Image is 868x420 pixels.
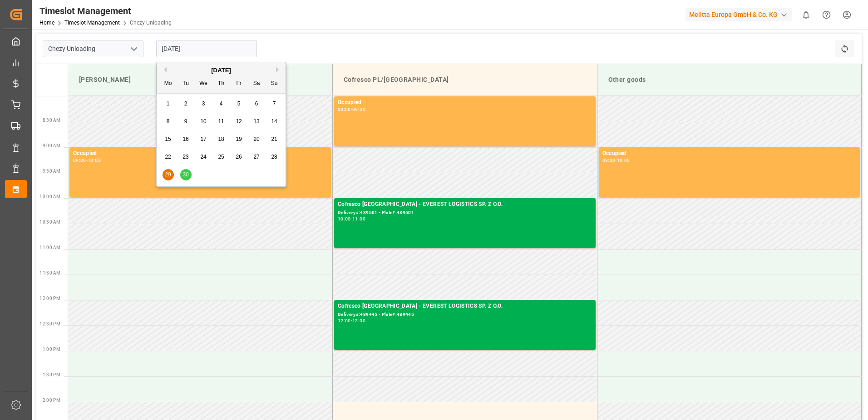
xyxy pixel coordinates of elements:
[200,118,206,125] span: 10
[269,116,280,127] div: Choose Sunday, September 14th, 2025
[796,5,816,25] button: show 0 new notifications
[216,151,227,163] div: Choose Thursday, September 25th, 2025
[198,151,209,163] div: Choose Wednesday, September 24th, 2025
[86,158,88,162] div: -
[39,321,60,326] span: 12:30 PM
[163,169,174,180] div: Choose Monday, September 29th, 2025
[271,154,277,160] span: 28
[198,116,209,127] div: Choose Wednesday, September 10th, 2025
[253,154,259,160] span: 27
[127,42,140,56] button: open menu
[251,151,262,163] div: Choose Saturday, September 27th, 2025
[338,319,351,323] div: 12:00
[43,347,60,352] span: 1:00 PM
[39,4,172,18] div: Timeslot Management
[165,171,171,178] span: 29
[233,116,245,127] div: Choose Friday, September 12th, 2025
[200,136,206,142] span: 17
[167,100,170,107] span: 1
[251,116,262,127] div: Choose Saturday, September 13th, 2025
[233,98,245,110] div: Choose Friday, September 5th, 2025
[165,154,171,160] span: 22
[180,169,192,180] div: Choose Tuesday, September 30th, 2025
[184,100,187,107] span: 2
[615,158,616,162] div: -
[216,98,227,110] div: Choose Thursday, September 4th, 2025
[39,245,60,250] span: 11:00 AM
[816,5,837,25] button: Help Center
[236,136,242,142] span: 19
[161,67,167,72] button: Previous Month
[73,158,86,162] div: 09:00
[64,20,120,26] a: Timeslot Management
[163,78,174,90] div: Mo
[273,100,276,107] span: 7
[39,20,54,26] a: Home
[351,319,352,323] div: -
[180,116,192,127] div: Choose Tuesday, September 9th, 2025
[338,98,592,107] div: Occupied
[237,100,241,107] span: 5
[602,149,857,158] div: Occupied
[233,151,245,163] div: Choose Friday, September 26th, 2025
[338,302,592,311] div: Cofresco [GEOGRAPHIC_DATA] - EVEREST LOGISTICS SP. Z O.O.
[218,136,224,142] span: 18
[216,78,227,90] div: Th
[253,136,259,142] span: 20
[269,78,280,90] div: Su
[340,71,590,88] div: Cofresco PL/[GEOGRAPHIC_DATA]
[255,100,258,107] span: 6
[338,217,351,221] div: 10:00
[75,71,325,88] div: [PERSON_NAME]
[182,171,188,178] span: 30
[271,136,277,142] span: 21
[269,151,280,163] div: Choose Sunday, September 28th, 2025
[43,169,60,174] span: 9:30 AM
[39,296,60,301] span: 12:00 PM
[182,154,188,160] span: 23
[39,194,60,199] span: 10:00 AM
[338,107,351,111] div: 08:00
[351,107,352,111] div: -
[159,95,283,184] div: month 2025-09
[338,200,592,209] div: Cofresco [GEOGRAPHIC_DATA] - EVEREST LOGISTICS SP. Z O.O.
[43,372,60,377] span: 1:30 PM
[180,134,192,145] div: Choose Tuesday, September 16th, 2025
[43,40,143,57] input: Type to search/select
[233,134,245,145] div: Choose Friday, September 19th, 2025
[352,319,365,323] div: 13:00
[686,6,796,23] button: Melitta Europa GmbH & Co. KG
[220,100,223,107] span: 4
[269,134,280,145] div: Choose Sunday, September 21st, 2025
[218,154,224,160] span: 25
[218,118,224,125] span: 11
[276,67,281,72] button: Next Month
[352,217,365,221] div: 11:00
[180,98,192,110] div: Choose Tuesday, September 2nd, 2025
[233,78,245,90] div: Fr
[617,158,630,162] div: 10:00
[338,209,592,217] div: Delivery#:489501 - Plate#:489501
[200,154,206,160] span: 24
[352,107,365,111] div: 09:00
[88,158,101,162] div: 10:00
[43,118,60,123] span: 8:30 AM
[253,118,259,125] span: 13
[251,78,262,90] div: Sa
[236,118,242,125] span: 12
[163,116,174,127] div: Choose Monday, September 8th, 2025
[216,134,227,145] div: Choose Thursday, September 18th, 2025
[251,134,262,145] div: Choose Saturday, September 20th, 2025
[180,78,192,90] div: Tu
[157,66,286,75] div: [DATE]
[198,134,209,145] div: Choose Wednesday, September 17th, 2025
[236,154,242,160] span: 26
[271,118,277,125] span: 14
[202,100,205,107] span: 3
[351,217,352,221] div: -
[338,311,592,319] div: Delivery#:489445 - Plate#:489445
[251,98,262,110] div: Choose Saturday, September 6th, 2025
[39,220,60,225] span: 10:30 AM
[198,98,209,110] div: Choose Wednesday, September 3rd, 2025
[269,98,280,110] div: Choose Sunday, September 7th, 2025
